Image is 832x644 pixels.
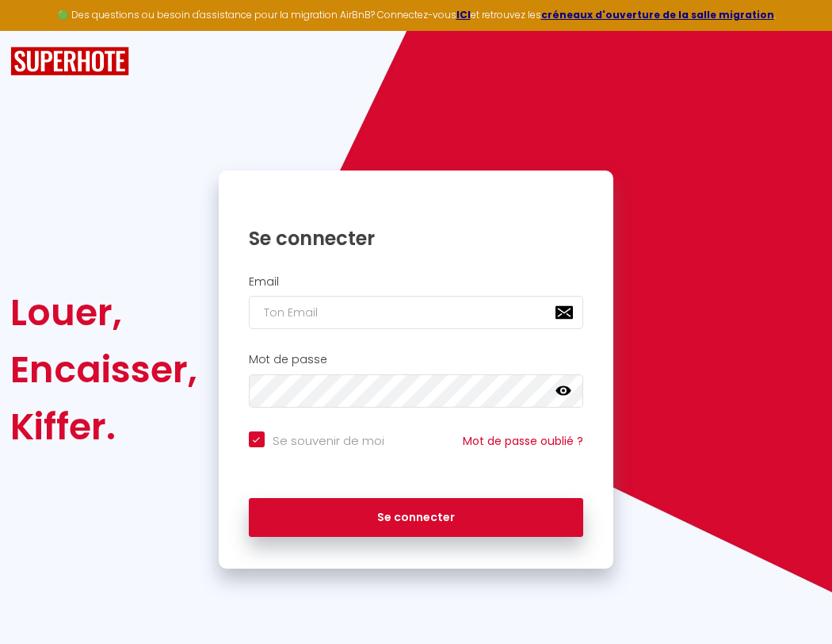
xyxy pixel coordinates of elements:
[10,284,197,341] div: Louer,
[456,8,471,21] a: ICI
[249,353,584,366] h2: Mot de passe
[10,398,197,455] div: Kiffer.
[249,498,584,538] button: Se connecter
[10,47,129,76] img: SuperHote logo
[10,341,197,398] div: Encaisser,
[249,296,584,329] input: Ton Email
[541,8,774,21] a: créneaux d'ouverture de la salle migration
[249,226,584,251] h1: Se connecter
[249,275,584,289] h2: Email
[463,433,583,449] a: Mot de passe oublié ?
